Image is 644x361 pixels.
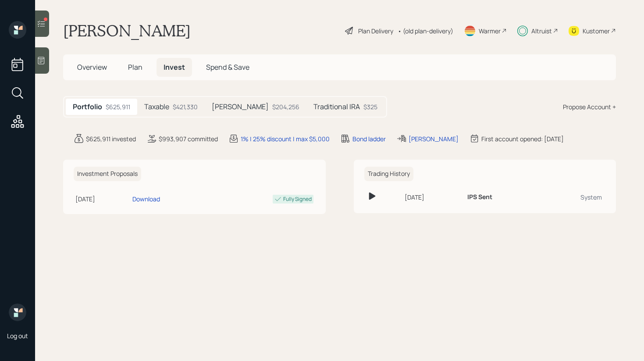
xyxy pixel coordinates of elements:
[106,102,130,111] div: $625,911
[128,62,142,72] span: Plan
[159,134,218,143] div: $993,907 committed
[212,103,269,111] h5: [PERSON_NAME]
[173,102,198,111] div: $421,330
[563,102,616,111] div: Propose Account +
[467,193,492,201] h6: IPS Sent
[364,167,413,181] h6: Trading History
[313,103,360,111] h5: Traditional IRA
[164,62,185,72] span: Invest
[531,26,552,36] div: Altruist
[77,62,107,72] span: Overview
[405,193,460,202] div: [DATE]
[409,134,459,143] div: [PERSON_NAME]
[363,102,377,111] div: $325
[7,332,28,340] div: Log out
[481,134,564,143] div: First account opened: [DATE]
[583,26,610,36] div: Kustomer
[358,26,393,36] div: Plan Delivery
[74,167,141,181] h6: Investment Proposals
[132,194,160,204] div: Download
[206,62,249,72] span: Spend & Save
[144,103,169,111] h5: Taxable
[86,134,136,143] div: $625,911 invested
[272,102,299,111] div: $204,256
[542,193,602,202] div: System
[479,26,501,36] div: Warmer
[241,134,330,143] div: 1% | 25% discount | max $5,000
[398,26,453,36] div: • (old plan-delivery)
[75,194,129,204] div: [DATE]
[352,134,386,143] div: Bond ladder
[73,103,102,111] h5: Portfolio
[9,304,26,321] img: retirable_logo.png
[63,21,191,40] h1: [PERSON_NAME]
[283,195,312,203] div: Fully Signed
